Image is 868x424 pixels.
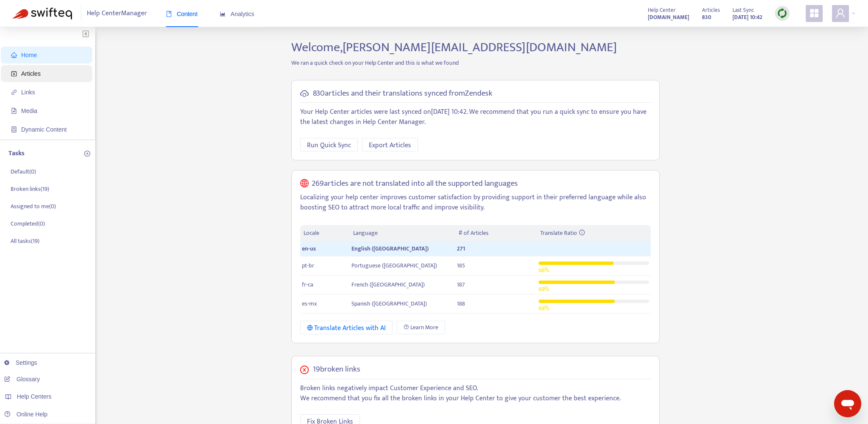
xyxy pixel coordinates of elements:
span: 68 % [539,265,549,275]
span: account-book [11,71,17,77]
span: area-chart [220,11,226,17]
button: Translate Articles with AI [300,321,393,334]
span: 69 % [539,303,549,313]
span: home [11,52,17,58]
span: plus-circle [84,151,90,157]
span: French ([GEOGRAPHIC_DATA]) [351,280,425,289]
p: Broken links ( 19 ) [11,184,49,193]
a: Glossary [4,376,40,383]
span: Help Center Manager [87,6,147,22]
a: [DOMAIN_NAME] [648,12,689,22]
a: Learn More [397,321,445,334]
span: 271 [457,244,465,253]
div: Translate Articles with AI [307,323,386,333]
span: fr-ca [302,280,313,289]
span: 187 [457,280,465,289]
p: Tasks [8,149,25,159]
span: Articles [21,70,41,77]
span: Welcome, [PERSON_NAME][EMAIL_ADDRESS][DOMAIN_NAME] [291,37,617,58]
p: Your Help Center articles were last synced on [DATE] 10:42 . We recommend that you run a quick sy... [300,107,651,127]
span: pt-br [302,261,314,270]
a: Online Help [4,411,47,418]
th: Locale [300,225,350,242]
span: Learn More [410,323,438,332]
span: Help Center [648,6,676,15]
span: en-us [302,244,316,253]
a: Settings [4,359,37,366]
p: Completed ( 0 ) [11,219,45,228]
th: Language [350,225,455,242]
img: sync.dc5367851b00ba804db3.png [777,8,788,19]
span: 188 [457,299,465,308]
span: global [300,179,309,189]
span: close-circle [300,366,309,374]
strong: [DATE] 10:42 [733,13,762,22]
p: Default ( 0 ) [11,167,36,176]
span: Dynamic Content [21,126,66,133]
h5: 269 articles are not translated into all the supported languages [312,179,518,189]
span: Content [166,11,198,17]
span: file-image [11,108,17,114]
span: es-mx [302,299,317,308]
th: # of Articles [455,225,537,242]
span: container [11,127,17,132]
span: book [166,11,172,17]
button: Export Articles [362,138,418,151]
span: Media [21,107,37,114]
span: Help Centers [17,393,52,400]
iframe: Button to launch messaging window [834,390,861,417]
p: Assigned to me ( 0 ) [11,202,56,211]
span: Export Articles [369,140,411,151]
span: English ([GEOGRAPHIC_DATA]) [351,244,428,253]
img: Swifteq [13,8,72,19]
p: Broken links negatively impact Customer Experience and SEO. We recommend that you fix all the bro... [300,383,651,404]
strong: 830 [702,13,711,22]
span: link [11,89,17,95]
p: Localizing your help center improves customer satisfaction by providing support in their preferre... [300,193,651,213]
span: Spanish ([GEOGRAPHIC_DATA]) [351,299,427,308]
span: Portuguese ([GEOGRAPHIC_DATA]) [351,261,437,270]
p: We ran a quick check on your Help Center and this is what we found [285,58,666,67]
span: appstore [809,8,819,18]
span: 69 % [539,284,549,294]
h5: 19 broken links [313,365,360,374]
span: Home [21,52,37,58]
button: Run Quick Sync [300,138,358,151]
p: All tasks ( 19 ) [11,237,39,245]
strong: [DOMAIN_NAME] [648,13,689,22]
span: Links [21,89,35,96]
span: cloud-sync [300,89,309,98]
span: Last Sync [733,6,754,15]
h5: 830 articles and their translations synced from Zendesk [313,89,492,99]
span: Articles [702,6,720,15]
span: Analytics [220,11,254,17]
div: Translate Ratio [540,229,647,238]
span: user [835,8,846,18]
span: 185 [457,261,465,270]
span: Run Quick Sync [307,140,351,151]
